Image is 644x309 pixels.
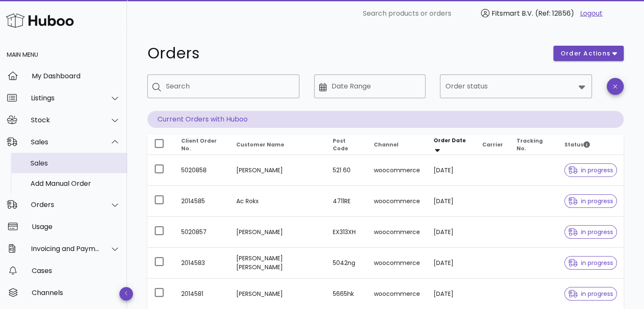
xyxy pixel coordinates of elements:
span: Order Date [434,137,466,144]
span: Carrier [482,141,503,148]
p: Current Orders with Huboo [147,111,624,128]
th: Post Code [326,135,367,155]
button: order actions [553,46,624,61]
td: 5020857 [174,217,229,248]
div: Sales [31,138,100,146]
td: [DATE] [427,248,475,279]
td: [DATE] [427,155,475,186]
td: [PERSON_NAME] [229,217,326,248]
th: Client Order No. [174,135,229,155]
td: 2014585 [174,186,229,217]
td: 2014583 [174,248,229,279]
div: Usage [32,223,120,231]
th: Channel [367,135,427,155]
td: EX313XH [326,217,367,248]
div: Listings [31,94,100,102]
span: in progress [568,198,613,204]
div: Cases [32,267,120,275]
div: Order status [440,74,592,98]
th: Order Date: Sorted descending. Activate to remove sorting. [427,135,475,155]
td: 521 60 [326,155,367,186]
span: Customer Name [236,141,284,148]
h1: Orders [147,46,543,61]
div: Stock [31,116,100,124]
div: Channels [32,289,120,297]
td: 4711RE [326,186,367,217]
span: order actions [560,49,611,58]
td: woocommerce [367,186,427,217]
td: Ac Rokx [229,186,326,217]
td: 5020858 [174,155,229,186]
img: Huboo Logo [6,11,74,30]
td: woocommerce [367,248,427,279]
span: Channel [374,141,398,148]
th: Status [558,135,624,155]
span: in progress [568,291,613,297]
div: Invoicing and Payments [31,245,100,253]
td: [PERSON_NAME] [229,155,326,186]
div: Add Manual Order [30,179,120,188]
span: Status [564,141,590,148]
div: Sales [30,159,120,167]
td: woocommerce [367,217,427,248]
span: in progress [568,229,613,235]
span: Post Code [333,137,348,152]
td: woocommerce [367,155,427,186]
td: [DATE] [427,217,475,248]
a: Logout [580,8,603,19]
span: in progress [568,260,613,266]
td: [PERSON_NAME] [PERSON_NAME] [229,248,326,279]
td: 5042ng [326,248,367,279]
span: Fitsmart B.V. [492,8,533,18]
div: My Dashboard [32,72,120,80]
div: Orders [31,201,100,209]
th: Carrier [475,135,510,155]
th: Tracking No. [510,135,558,155]
span: Tracking No. [517,137,543,152]
th: Customer Name [229,135,326,155]
span: Client Order No. [181,137,217,152]
span: in progress [568,167,613,173]
span: (Ref: 12856) [535,8,574,18]
td: [DATE] [427,186,475,217]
